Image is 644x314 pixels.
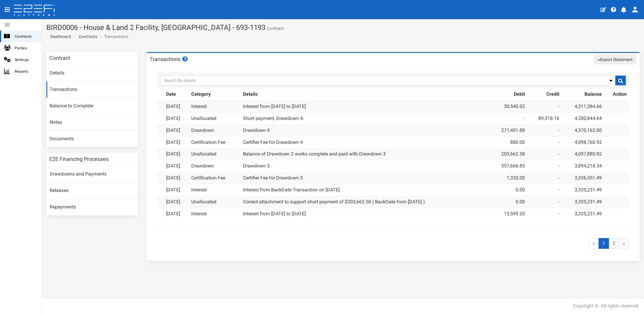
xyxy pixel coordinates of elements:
a: Certifier Fee for Drawdown 3 [243,175,303,181]
td: - [527,160,562,172]
span: 1 [599,238,609,249]
span: Parties [15,45,37,51]
a: Balance of Drawdown 2 works complete and paid with Drawdown 3 [243,151,386,157]
td: 4,097,880.92 [562,148,604,160]
td: 3,335,231.49 [562,184,604,196]
td: 271,401.88 [489,124,527,136]
td: 0.00 [489,184,527,196]
a: Balance to Complete [46,98,138,114]
a: Repayments [46,199,138,215]
td: Interest [189,184,241,196]
th: Category [189,89,241,100]
a: [DATE] [166,115,180,121]
input: Search By details [160,75,626,86]
a: Documents [46,131,138,147]
th: Credit [527,89,562,100]
a: Interest from [DATE] to [DATE] [243,211,306,217]
td: - [527,208,562,220]
td: 203,662.58 [489,148,527,160]
span: Dashboard [48,34,71,39]
span: Contracts [15,33,37,40]
a: Details [46,65,138,81]
th: Date [164,89,189,100]
a: Dashboard [48,33,71,39]
td: - [527,136,562,148]
td: - [527,124,562,136]
h3: E2E Financing Processes [49,156,109,162]
td: - [527,100,562,112]
a: 2 [609,238,619,249]
span: Settings [15,56,37,63]
td: Certification Fee [189,172,241,184]
td: 4,370,162.80 [562,124,604,136]
td: Interest [189,100,241,112]
td: Drawdown [189,160,241,172]
h3: Contract [49,55,70,61]
h3: Transactions [150,56,189,62]
a: [DATE] [166,199,180,205]
span: « [589,238,599,249]
a: [DATE] [166,175,180,181]
a: Transactions [46,82,138,98]
td: - [489,112,527,124]
td: 4,311,384.66 [562,100,604,112]
td: 880.00 [489,136,527,148]
a: Interest from [DATE] to [DATE] [243,103,306,109]
a: Correct attachment to support short payment of $203,662.58 ( BackDate from [DATE] ) [243,199,425,205]
td: 89,318.16 [527,112,562,124]
td: Unallocated [189,196,241,208]
a: Short payment, Drawdown 4. [243,115,304,121]
td: - [527,172,562,184]
td: - [527,196,562,208]
td: Unallocated [189,148,241,160]
a: [DATE] [166,151,180,157]
td: 1,320.00 [489,172,527,184]
td: 13,599.20 [489,208,527,220]
td: Interest [189,208,241,220]
td: - [527,148,562,160]
a: [DATE] [166,127,180,133]
td: 557,666.85 [489,160,527,172]
th: Balance [562,89,604,100]
small: Contract [265,26,284,31]
a: Certifier Fee for Drawdown 4 [243,139,303,145]
a: Drawdowns and Payments [46,166,138,182]
a: [DATE] [166,163,180,169]
a: » [619,238,629,249]
td: - [527,184,562,196]
td: Certification Fee [189,136,241,148]
a: [DATE] [166,103,180,109]
a: Contracts [79,33,97,39]
a: [DATE] [166,187,180,193]
td: 3,336,551.49 [562,172,604,184]
th: Debit [489,89,527,100]
td: 3,894,218.34 [562,160,604,172]
td: 3,335,231.49 [562,196,604,208]
td: 3,335,231.49 [562,208,604,220]
th: Action [604,89,629,100]
td: 0.00 [489,196,527,208]
a: Drawdown 3 [243,163,270,169]
div: Copyright ©. All rights reserved. [573,303,640,310]
td: Drawdown [189,124,241,136]
td: 4,098,760.92 [562,136,604,148]
th: Details [241,89,490,100]
button: Export Statement [594,54,637,65]
h1: BIRD0006 - House & Land 2 Facility, [GEOGRAPHIC_DATA] - 693-1193 [46,24,640,31]
span: Reports [15,68,37,75]
a: [DATE] [166,211,180,217]
td: Unallocated [189,112,241,124]
a: Notes [46,115,138,131]
td: 4,280,844.64 [562,112,604,124]
a: Interest from BackDate Transaction on [DATE] [243,187,340,193]
a: Drawdown 4 [243,127,270,133]
a: [DATE] [166,139,180,145]
li: Transactions [98,33,128,39]
a: Releases [46,183,138,199]
td: 30,540.02 [489,100,527,112]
